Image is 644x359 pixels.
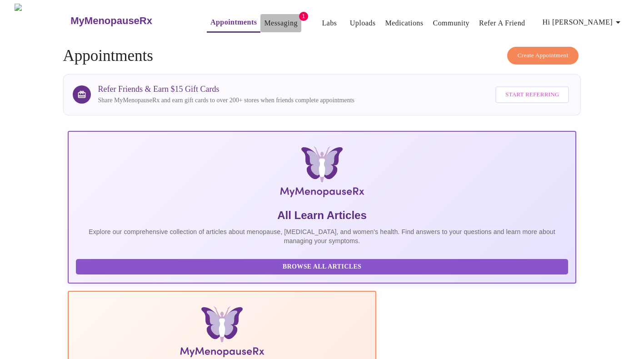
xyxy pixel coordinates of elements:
a: Labs [322,17,337,30]
p: Share MyMenopauseRx and earn gift cards to over 200+ stores when friends complete appointments [98,96,354,105]
img: MyMenopauseRx Logo [15,4,70,38]
a: Refer a Friend [479,17,525,30]
button: Start Referring [495,86,569,103]
button: Labs [315,14,344,32]
span: Start Referring [505,90,559,100]
button: Messaging [260,14,301,32]
a: MyMenopauseRx [70,5,189,37]
a: Browse All Articles [76,262,571,270]
span: Create Appointment [518,50,569,61]
a: Medications [385,17,423,30]
a: Start Referring [493,82,571,108]
a: Appointments [210,16,257,29]
a: Uploads [350,17,376,30]
h3: Refer Friends & Earn $15 Gift Cards [98,85,354,94]
h5: All Learn Articles [76,208,569,223]
span: Hi [PERSON_NAME] [543,16,624,29]
h4: Appointments [63,47,581,65]
span: 1 [299,12,308,21]
span: Browse All Articles [85,261,559,273]
button: Browse All Articles [76,259,569,275]
button: Create Appointment [507,47,579,65]
button: Community [429,14,474,32]
img: MyMenopauseRx Logo [152,146,492,201]
button: Medications [381,14,427,32]
button: Uploads [346,14,379,32]
h3: MyMenopauseRx [70,15,152,27]
a: Messaging [264,17,297,30]
button: Appointments [207,13,260,33]
a: Community [433,17,470,30]
button: Refer a Friend [475,14,529,32]
button: Hi [PERSON_NAME] [539,13,627,31]
p: Explore our comprehensive collection of articles about menopause, [MEDICAL_DATA], and women's hea... [76,227,569,245]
